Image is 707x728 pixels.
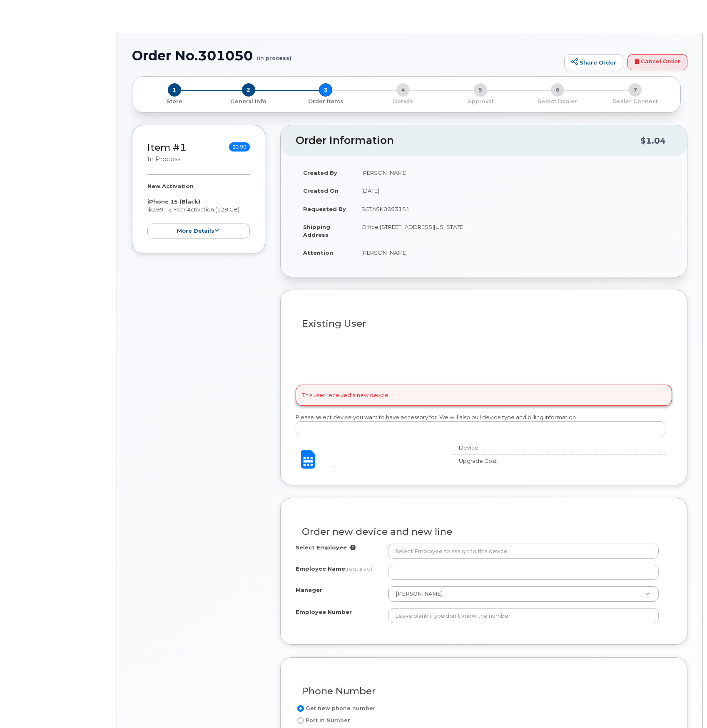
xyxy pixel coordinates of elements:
[297,717,304,724] input: Port In Number
[296,565,372,573] label: Employee Name
[142,98,207,105] p: Store
[296,385,672,406] div: This user received a new device
[296,544,347,552] label: Select Employee
[210,97,287,105] a: 2 General Info
[132,48,560,63] h1: Order No.301050
[296,586,322,594] label: Manager
[296,413,672,436] div: Please select device you want to have accessory for. We will also pull device type and billing in...
[302,318,666,329] h3: Existing User
[333,462,439,470] div: -
[354,218,672,243] td: Office [STREET_ADDRESS][US_STATE]
[453,444,541,452] div: Device
[147,224,250,239] button: more details
[303,206,346,212] strong: Requested By
[388,565,659,580] input: Please fill out this field
[627,54,687,71] a: Cancel Order
[354,243,672,262] td: [PERSON_NAME]
[139,97,210,105] a: 1 Store
[303,187,339,194] strong: Created On
[396,591,443,597] span: Aaron Ledbetter
[640,133,666,149] div: $1.04
[354,164,672,182] td: [PERSON_NAME]
[297,705,304,712] input: Get new phone number
[296,716,350,726] label: Port In Number
[453,457,541,465] div: Upgrade Cost
[388,586,658,601] a: [PERSON_NAME]
[147,142,187,153] a: Item #1
[257,48,291,61] small: (in process)
[296,608,352,616] label: Employee Number
[354,200,672,218] td: SCTASK0693151
[147,198,200,205] strong: iPhone 15 (Black)
[147,155,180,163] small: in process
[564,54,623,71] a: Share Order
[350,545,356,550] i: Selection will overwrite employee Name, Number, City and Business Units inputs
[345,565,372,572] span: (required)
[302,527,666,537] h3: Order new device and new line
[303,249,333,256] strong: Attention
[302,686,666,696] h3: Phone Number
[354,181,672,200] td: [DATE]
[388,608,659,623] input: Leave blank if you don't know the number
[229,142,250,152] span: $0.99
[147,183,194,189] strong: New Activation
[242,83,255,97] span: 2
[296,135,640,147] h2: Order Information
[168,83,181,97] span: 1
[213,98,284,105] p: General Info
[147,182,250,239] div: $0.99 - 2 Year Activation (128 GB)
[303,169,337,176] strong: Created By
[296,703,376,713] label: Get new phone number
[388,544,659,559] input: Select Employee to assign to this device
[303,224,330,238] strong: Shipping Address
